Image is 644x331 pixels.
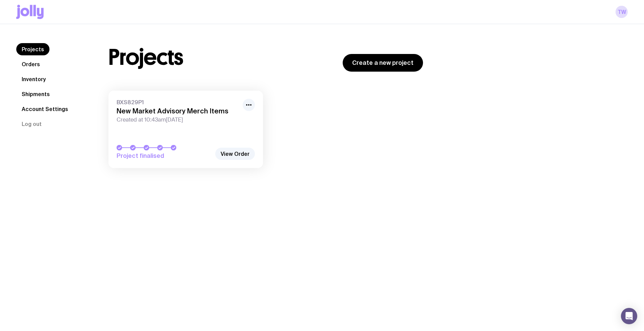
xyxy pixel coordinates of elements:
a: Projects [16,43,49,55]
a: TW [616,6,628,18]
a: Inventory [16,73,51,85]
a: Account Settings [16,103,74,115]
span: BXS829P1 [117,99,239,106]
a: View Order [215,148,255,160]
a: BXS829P1New Market Advisory Merch ItemsCreated at 10:43am[DATE]Project finalised [108,91,263,168]
a: Shipments [16,88,55,100]
a: Orders [16,58,45,70]
span: Project finalised [117,152,212,160]
h3: New Market Advisory Merch Items [117,107,239,115]
div: Open Intercom Messenger [621,308,637,324]
a: Create a new project [343,54,423,72]
h1: Projects [108,47,183,68]
span: Created at 10:43am[DATE] [117,116,239,123]
button: Log out [16,118,47,130]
